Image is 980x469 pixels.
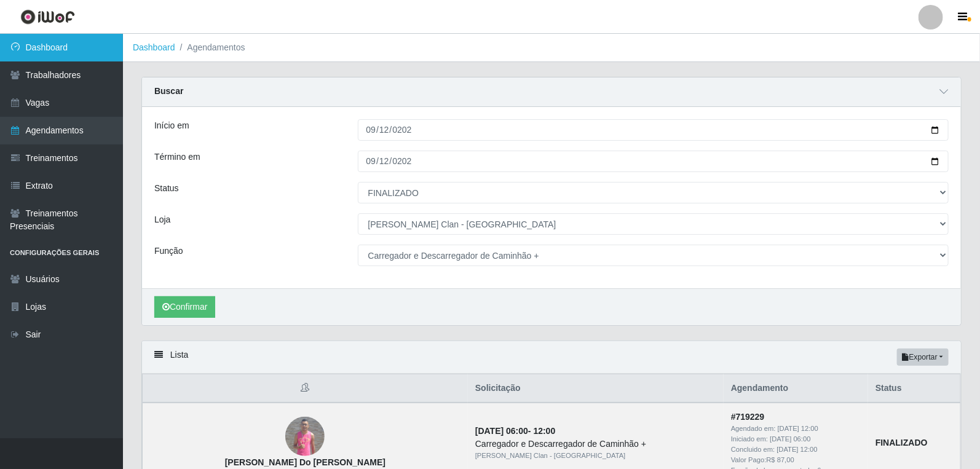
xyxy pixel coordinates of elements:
[154,213,170,226] label: Loja
[475,451,716,461] div: [PERSON_NAME] Clan - [GEOGRAPHIC_DATA]
[731,424,861,434] div: Agendado em:
[731,455,861,465] div: Valor Pago: R$ 87,00
[475,438,716,451] div: Carregador e Descarregador de Caminhão +
[154,119,189,132] label: Início em
[154,296,215,318] button: Confirmar
[475,426,528,436] time: [DATE] 06:00
[724,374,868,403] th: Agendamento
[868,374,960,403] th: Status
[154,245,183,258] label: Função
[154,182,179,195] label: Status
[731,444,861,455] div: Concluido em:
[175,41,245,54] li: Agendamentos
[777,446,818,453] time: [DATE] 12:00
[225,457,385,467] strong: [PERSON_NAME] Do [PERSON_NAME]
[285,417,325,456] img: Jeferson Marinho Do Nascimento
[20,9,75,25] img: CoreUI Logo
[468,374,724,403] th: Solicitação
[154,86,183,96] strong: Buscar
[778,425,818,432] time: [DATE] 12:00
[123,34,980,62] nav: breadcrumb
[358,151,949,172] input: 00/00/0000
[358,119,949,141] input: 00/00/0000
[731,434,861,444] div: Iniciado em:
[770,435,810,443] time: [DATE] 06:00
[154,151,200,164] label: Término em
[475,426,555,436] strong: -
[142,341,961,374] div: Lista
[731,412,765,422] strong: # 719229
[534,426,556,436] time: 12:00
[875,438,928,447] strong: FINALIZADO
[133,42,175,52] a: Dashboard
[897,349,949,366] button: Exportar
